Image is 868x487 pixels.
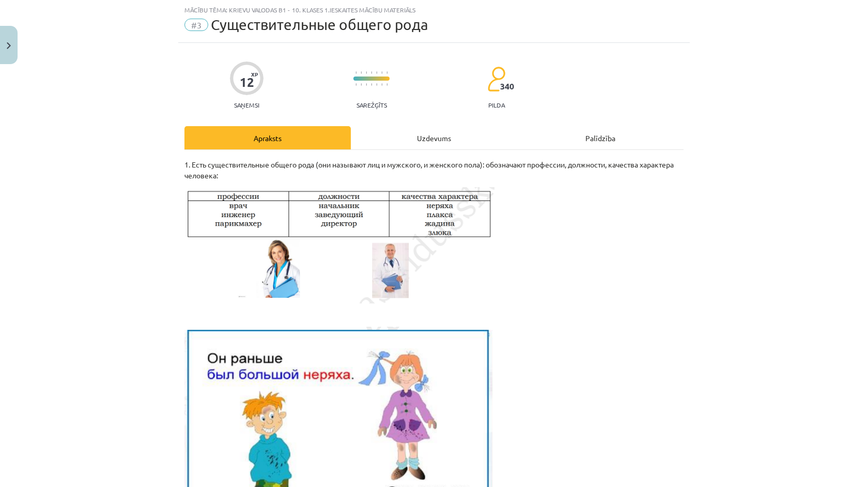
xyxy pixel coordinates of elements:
[386,83,388,86] img: icon-short-line-57e1e144782c952c97e751825c79c345078a6d821885a25fce030b3d8c18986b.svg
[251,71,258,77] span: XP
[355,83,357,86] img: icon-short-line-57e1e144782c952c97e751825c79c345078a6d821885a25fce030b3d8c18986b.svg
[366,71,367,74] img: icon-short-line-57e1e144782c952c97e751825c79c345078a6d821885a25fce030b3d8c18986b.svg
[361,83,362,86] img: icon-short-line-57e1e144782c952c97e751825c79c345078a6d821885a25fce030b3d8c18986b.svg
[230,101,263,109] p: Saņemsi
[7,42,11,49] img: icon-close-lesson-0947bae3869378f0d4975bcd49f059093ad1ed9edebbc8119c70593378902aed.svg
[376,71,377,74] img: icon-short-line-57e1e144782c952c97e751825c79c345078a6d821885a25fce030b3d8c18986b.svg
[211,16,428,33] span: Cуществительные общего рода
[361,71,362,74] img: icon-short-line-57e1e144782c952c97e751825c79c345078a6d821885a25fce030b3d8c18986b.svg
[371,71,372,74] img: icon-short-line-57e1e144782c952c97e751825c79c345078a6d821885a25fce030b3d8c18986b.svg
[487,66,505,92] img: students-c634bb4e5e11cddfef0936a35e636f08e4e9abd3cc4e673bd6f9a4125e45ecb1.svg
[184,6,684,13] div: Mācību tēma: Krievu valodas b1 - 10. klases 1.ieskaites mācību materiāls
[355,71,357,74] img: icon-short-line-57e1e144782c952c97e751825c79c345078a6d821885a25fce030b3d8c18986b.svg
[500,82,514,91] span: 340
[376,83,377,86] img: icon-short-line-57e1e144782c952c97e751825c79c345078a6d821885a25fce030b3d8c18986b.svg
[366,83,367,86] img: icon-short-line-57e1e144782c952c97e751825c79c345078a6d821885a25fce030b3d8c18986b.svg
[386,71,388,74] img: icon-short-line-57e1e144782c952c97e751825c79c345078a6d821885a25fce030b3d8c18986b.svg
[488,101,505,109] p: pilda
[184,126,351,149] div: Apraksts
[351,126,517,149] div: Uzdevums
[184,159,684,181] p: 1. Есть существительные общего рода (они называют лиц и мужского, и женского пола): обозначают пр...
[381,83,382,86] img: icon-short-line-57e1e144782c952c97e751825c79c345078a6d821885a25fce030b3d8c18986b.svg
[517,126,684,149] div: Palīdzība
[371,83,372,86] img: icon-short-line-57e1e144782c952c97e751825c79c345078a6d821885a25fce030b3d8c18986b.svg
[184,19,208,31] span: #3
[240,75,254,89] div: 12
[357,101,387,109] p: Sarežģīts
[381,71,382,74] img: icon-short-line-57e1e144782c952c97e751825c79c345078a6d821885a25fce030b3d8c18986b.svg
